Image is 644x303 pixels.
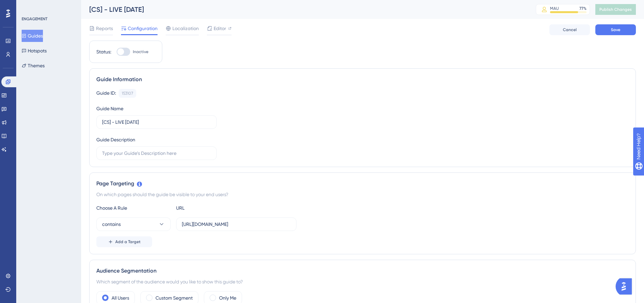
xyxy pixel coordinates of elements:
div: Status: [96,48,111,56]
span: Publish Changes [599,7,632,12]
div: ENGAGEMENT [22,16,47,22]
span: Configuration [128,24,158,32]
div: Guide Name [96,104,123,113]
div: [CS] - LIVE [DATE] [89,5,519,14]
span: Save [611,27,620,32]
span: contains [102,220,121,228]
span: Editor [214,24,226,32]
input: Type your Guide’s Description here [102,149,211,157]
span: Need Help? [16,2,42,10]
button: Publish Changes [595,4,636,15]
div: Guide ID: [96,89,116,98]
input: yourwebsite.com/path [182,220,291,228]
div: 153107 [122,91,133,96]
span: Inactive [133,49,148,54]
div: Choose A Rule [96,204,171,212]
label: All Users [112,294,129,302]
button: Themes [22,60,45,72]
label: Only Me [219,294,236,302]
div: Page Targeting [96,180,629,188]
div: 77 % [579,6,587,11]
span: Reports [96,24,113,32]
button: Guides [22,30,43,42]
span: Cancel [563,27,577,32]
span: Localization [172,24,199,32]
div: Audience Segmentation [96,267,629,275]
div: Guide Information [96,75,629,84]
div: On which pages should the guide be visible to your end users? [96,190,629,199]
button: Save [595,24,636,35]
button: Add a Target [96,236,152,247]
span: Add a Target [115,239,141,244]
div: URL [176,204,251,212]
div: MAU [550,6,559,11]
iframe: UserGuiding AI Assistant Launcher [616,276,636,297]
div: Guide Description [96,136,135,144]
div: Which segment of the audience would you like to show this guide to? [96,278,629,286]
button: contains [96,217,171,231]
label: Custom Segment [156,294,193,302]
button: Cancel [549,24,590,35]
input: Type your Guide’s Name here [102,118,211,126]
button: Hotspots [22,45,47,57]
